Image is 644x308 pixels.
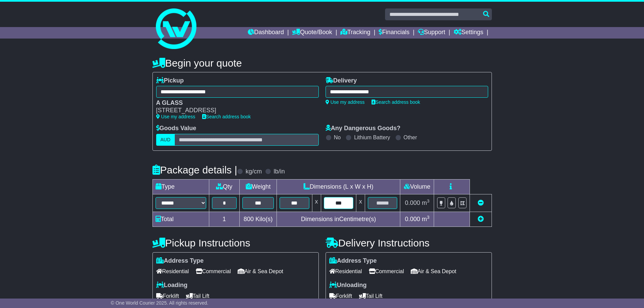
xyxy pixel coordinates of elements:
a: Search address book [372,99,420,105]
label: Delivery [326,77,357,85]
a: Remove this item [478,199,484,206]
span: Forklift [329,291,352,301]
td: x [312,194,321,212]
h4: Delivery Instructions [326,237,492,248]
h4: Pickup Instructions [152,237,319,248]
div: A GLASS [156,99,312,107]
a: Financials [379,27,409,39]
label: Other [404,134,417,141]
a: Add new item [478,216,484,222]
span: Air & Sea Depot [411,266,456,277]
label: Address Type [156,257,204,265]
span: 800 [244,216,254,222]
td: Total [152,212,209,227]
a: Support [418,27,445,39]
h4: Package details | [152,164,237,175]
span: © One World Courier 2025. All rights reserved. [111,300,209,306]
td: Volume [400,179,434,194]
a: Settings [454,27,483,39]
td: Type [152,179,209,194]
td: 1 [209,212,240,227]
a: Tracking [340,27,370,39]
label: Unloading [329,282,367,289]
h4: Begin your quote [152,57,492,69]
span: Residential [156,266,189,277]
td: x [356,194,365,212]
span: Air & Sea Depot [238,266,283,277]
td: Dimensions (L x W x H) [277,179,400,194]
label: lb/in [273,168,285,175]
td: Kilo(s) [240,212,277,227]
a: Search address book [202,114,251,119]
span: Commercial [369,266,404,277]
label: Any Dangerous Goods? [326,125,401,132]
sup: 3 [427,198,430,204]
label: kg/cm [245,168,262,175]
a: Use my address [156,114,195,119]
sup: 3 [427,215,430,220]
label: Pickup [156,77,184,85]
span: Tail Lift [186,291,210,301]
span: m [422,199,430,206]
td: Dimensions in Centimetre(s) [277,212,400,227]
div: [STREET_ADDRESS] [156,107,312,114]
span: 0.000 [405,216,420,222]
label: No [334,134,341,141]
span: Forklift [156,291,179,301]
label: Address Type [329,257,377,265]
span: 0.000 [405,199,420,206]
span: Tail Lift [359,291,383,301]
td: Qty [209,179,240,194]
span: m [422,216,430,222]
a: Use my address [326,99,365,105]
span: Commercial [196,266,231,277]
label: Goods Value [156,125,196,132]
td: Weight [240,179,277,194]
label: Loading [156,282,188,289]
a: Dashboard [248,27,284,39]
span: Residential [329,266,362,277]
a: Quote/Book [292,27,332,39]
label: Lithium Battery [354,134,390,141]
label: AUD [156,134,175,146]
